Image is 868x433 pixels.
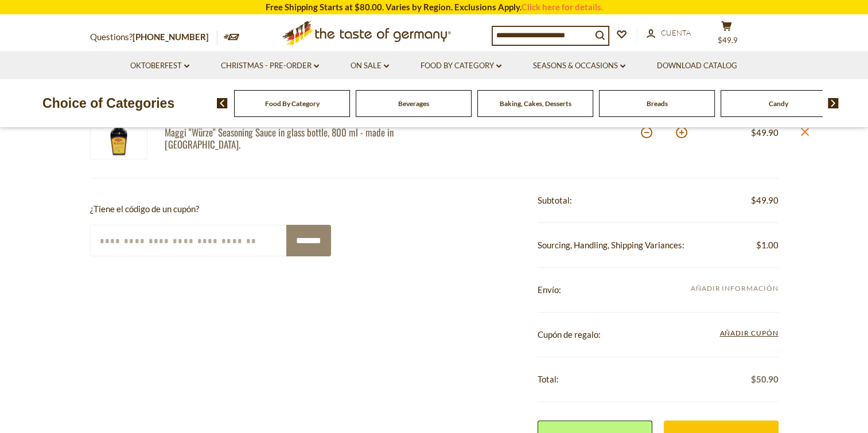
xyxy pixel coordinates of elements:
[90,102,147,159] img: Maggi Liquid Seasoning in Glass Bottle
[538,329,601,340] span: Cupón de regalo:
[538,195,572,205] span: Subtotal:
[751,127,779,138] span: $49.90
[710,21,744,49] button: $49.9
[751,193,779,208] span: $49.90
[90,30,217,45] p: Questions?
[657,60,737,72] a: Download Catalog
[718,36,738,45] span: $49.9
[691,284,779,292] span: Añadir información
[351,60,389,72] a: On Sale
[133,32,209,42] a: [PHONE_NUMBER]
[538,374,559,384] span: Total:
[533,60,625,72] a: Seasons & Occasions
[217,98,228,108] img: previous arrow
[265,99,320,108] a: Food By Category
[647,99,668,108] a: Breads
[751,372,779,387] span: $50.90
[165,126,414,151] a: Maggi "Würze" Seasoning Sauce in glass bottle, 800 ml - made in [GEOGRAPHIC_DATA].
[398,99,429,108] a: Beverages
[90,202,331,216] p: ¿Tiene el código de un cupón?
[828,98,839,108] img: next arrow
[421,60,501,72] a: Food By Category
[500,99,571,108] a: Baking, Cakes, Desserts
[661,28,691,37] span: Cuenta
[769,99,788,108] a: Candy
[221,60,319,72] a: Christmas - PRE-ORDER
[538,284,561,295] span: Envío:
[756,238,779,252] span: $1.00
[647,27,691,40] a: Cuenta
[521,2,603,12] a: Click here for details.
[130,60,189,72] a: Oktoberfest
[719,327,778,340] span: Añadir cupón
[538,240,684,250] span: Sourcing, Handling, Shipping Variances:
